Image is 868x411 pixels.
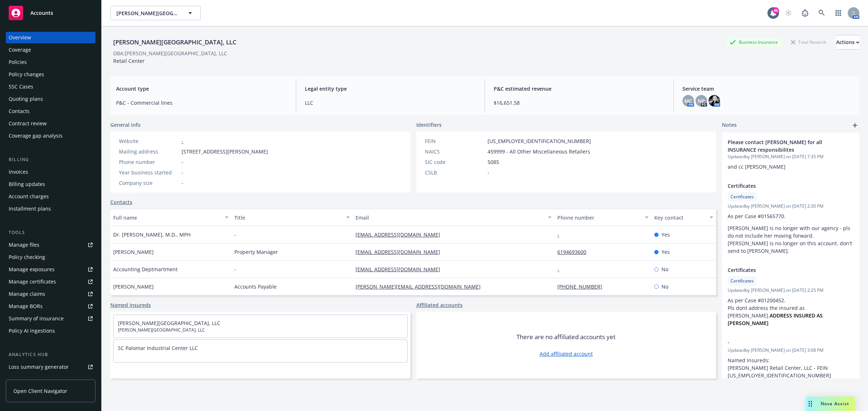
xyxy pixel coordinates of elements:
a: Account charges [6,191,95,202]
a: - [557,231,565,238]
a: Add affiliated account [540,350,593,358]
a: Switch app [831,6,846,20]
strong: ADDRESS INSURED AS [PERSON_NAME] [728,312,824,326]
span: [PERSON_NAME][GEOGRAPHIC_DATA], LLC [116,9,179,17]
a: Manage exposures [6,264,95,275]
div: CertificatesCertificatesUpdatedby [PERSON_NAME] on [DATE] 2:30 PMAs per Case #01565770.[PERSON_NA... [722,176,859,260]
a: Installment plans [6,203,95,215]
span: [STREET_ADDRESS][PERSON_NAME] [182,148,268,155]
div: SIC code [425,158,485,166]
a: Accounts [6,3,95,23]
a: Start snowing [781,6,796,20]
span: Service team [682,85,854,92]
span: - [234,231,236,238]
a: Contacts [6,105,95,117]
a: Policy checking [6,251,95,263]
div: Overview [9,32,31,43]
span: Legal entity type [305,85,476,92]
a: Manage certificates [6,276,95,287]
a: Manage files [6,239,95,251]
div: Manage certificates [9,276,56,287]
span: Yes [661,231,670,238]
div: Year business started [119,169,179,176]
div: Website [119,137,179,145]
div: Loss summary generator [9,361,69,373]
div: CSLB [425,169,485,176]
a: Billing updates [6,178,95,190]
div: Drag to move [806,397,815,411]
span: Yes [661,248,670,256]
a: add [851,121,859,130]
span: Certificates [731,194,754,200]
span: No [661,283,668,290]
div: SSC Cases [9,81,33,92]
span: P&C estimated revenue [494,85,665,92]
a: - [557,266,565,273]
a: Policy changes [6,69,95,80]
div: Policy AI ingestions [9,325,55,337]
div: Contacts [9,105,30,117]
span: Account type [116,85,287,92]
span: MC [684,97,692,105]
span: Accounts Payable [234,283,277,290]
div: Phone number [557,214,641,221]
a: [EMAIL_ADDRESS][DOMAIN_NAME] [356,231,446,238]
button: Email [353,209,554,226]
span: - [728,338,835,346]
a: [PHONE_NUMBER] [557,283,608,290]
button: Nova Assist [806,397,855,411]
span: Certificates [728,182,835,190]
a: Manage claims [6,288,95,300]
div: Contract review [9,118,47,129]
span: $16,651.58 [494,99,665,107]
span: Accounting Deptmartment [113,265,178,273]
div: NAICS [425,148,485,155]
a: Policies [6,56,95,68]
a: Invoices [6,166,95,178]
span: There are no affiliated accounts yet [516,333,616,341]
a: - [182,138,183,144]
span: Property Manager [234,248,278,256]
img: photo [709,95,720,107]
div: Policies [9,56,27,68]
a: Named insureds [110,301,151,309]
span: Dr. [PERSON_NAME], M.D., MPH [113,231,191,238]
p: [PERSON_NAME] is no longer with our agency - pls do not include her moving forward. [PERSON_NAME]... [728,224,854,255]
p: As per Case #01200452. Pls dont address the insured as [PERSON_NAME]. [728,297,854,327]
span: General info [110,121,141,129]
span: - [182,158,183,166]
span: Updated by [PERSON_NAME] on [DATE] 2:30 PM [728,203,854,209]
a: SSC Cases [6,81,95,92]
button: Full name [110,209,231,226]
span: [PERSON_NAME] [113,283,154,290]
a: Manage BORs [6,300,95,312]
span: Certificates [731,278,754,284]
div: Mailing address [119,148,179,155]
span: [PERSON_NAME] [113,248,154,256]
span: Identifiers [416,121,442,129]
button: Actions [836,35,859,49]
span: LLC [305,99,476,107]
div: Please contact [PERSON_NAME] for all INSURANCE responsibilitesUpdatedby [PERSON_NAME] on [DATE] 7... [722,133,859,176]
a: Search [814,6,829,20]
button: Phone number [554,209,651,226]
a: Loss summary generator [6,361,95,373]
span: - [182,179,183,187]
div: Invoices [9,166,28,178]
span: P&C - Commercial lines [116,99,287,107]
span: [US_EMPLOYER_IDENTIFICATION_NUMBER] [488,137,591,145]
button: Key contact [651,209,716,226]
a: Quoting plans [6,93,95,105]
span: Open Client Navigator [13,387,67,395]
a: Coverage [6,44,95,56]
a: 6194693600 [557,248,592,255]
span: - [488,169,489,176]
a: SC Palomar Industrial Center LLC [118,345,198,351]
div: CertificatesCertificatesUpdatedby [PERSON_NAME] on [DATE] 2:25 PMAs per Case #01200452. Pls dont ... [722,260,859,333]
button: Title [231,209,353,226]
div: [PERSON_NAME][GEOGRAPHIC_DATA], LLC [110,38,239,47]
div: Key contact [654,214,705,221]
span: Please contact [PERSON_NAME] for all INSURANCE responsibilites [728,138,835,153]
span: Updated by [PERSON_NAME] on [DATE] 7:35 PM [728,153,854,160]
